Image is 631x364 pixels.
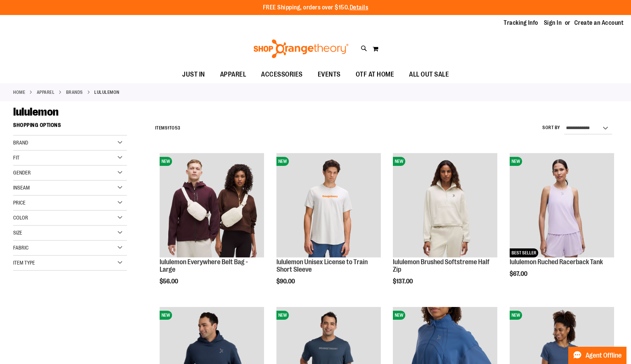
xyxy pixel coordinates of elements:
label: Sort By [542,125,560,131]
img: lululemon Ruched Racerback Tank [510,153,614,257]
span: Gender [13,170,31,176]
span: NEW [393,311,405,320]
span: NEW [160,157,172,166]
img: lululemon Everywhere Belt Bag - Large [160,153,264,257]
a: lululemon Ruched Racerback Tank [510,258,603,266]
a: BRANDS [66,89,83,96]
span: $90.00 [276,278,296,285]
a: Details [350,4,368,11]
div: product [156,149,268,304]
span: NEW [510,157,522,166]
span: $67.00 [510,271,528,277]
span: NEW [276,157,289,166]
span: Item Type [13,260,35,266]
span: $56.00 [160,278,179,285]
span: BEST SELLER [510,248,538,257]
span: Fabric [13,245,29,251]
p: FREE Shipping, orders over $150. [263,3,368,12]
a: lululemon Brushed Softstreme Half Zip [393,258,489,273]
div: product [506,149,618,296]
span: Fit [13,155,20,161]
span: ACCESSORIES [261,66,303,83]
span: Brand [13,140,28,146]
a: lululemon Everywhere Belt Bag - LargeNEW [160,153,264,259]
span: 53 [175,125,181,131]
a: lululemon Unisex License to Train Short Sleeve [276,258,368,273]
a: lululemon Unisex License to Train Short SleeveNEW [276,153,381,259]
span: EVENTS [318,66,341,83]
a: lululemon Everywhere Belt Bag - Large [160,258,248,273]
button: Agent Offline [568,347,626,364]
img: lululemon Brushed Softstreme Half Zip [393,153,497,257]
strong: Shopping Options [13,119,127,135]
a: lululemon Brushed Softstreme Half ZipNEW [393,153,497,259]
a: Create an Account [574,19,624,27]
span: $137.00 [393,278,414,285]
div: product [273,149,385,304]
span: APPAREL [220,66,246,83]
a: lululemon Ruched Racerback TankNEWBEST SELLER [510,153,614,259]
span: lululemon [13,105,59,118]
span: NEW [160,311,172,320]
a: Home [13,89,25,96]
span: Price [13,200,26,206]
h2: Items to [155,122,181,134]
span: 1 [168,125,169,131]
span: NEW [510,311,522,320]
a: Sign In [544,19,562,27]
span: Size [13,230,22,236]
strong: lululemon [94,89,119,96]
div: product [389,149,501,304]
a: APPAREL [37,89,55,96]
span: OTF AT HOME [356,66,394,83]
a: Tracking Info [504,19,538,27]
span: JUST IN [182,66,205,83]
span: Agent Offline [586,352,622,359]
span: NEW [276,311,289,320]
span: NEW [393,157,405,166]
img: lululemon Unisex License to Train Short Sleeve [276,153,381,257]
span: ALL OUT SALE [409,66,449,83]
span: Color [13,215,28,221]
img: Shop Orangetheory [252,39,350,58]
span: Inseam [13,185,30,191]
